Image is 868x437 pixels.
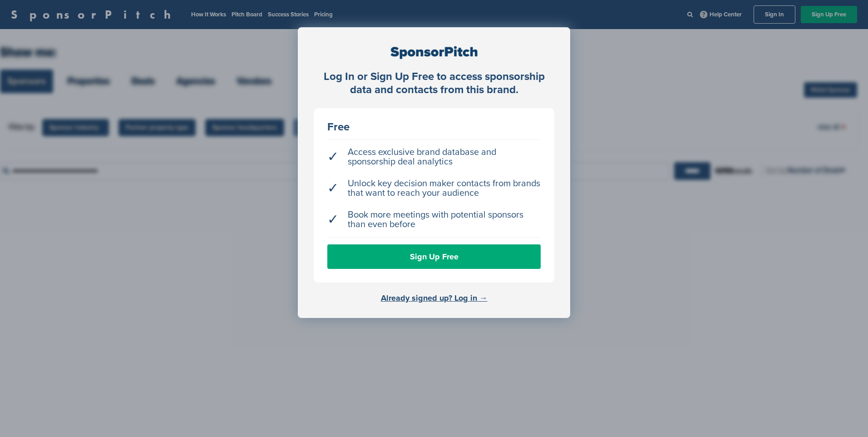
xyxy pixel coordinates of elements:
[314,70,554,97] div: Log In or Sign Up Free to access sponsorship data and contacts from this brand.
[327,184,339,193] span: ✓
[327,206,541,234] li: Book more meetings with potential sponsors than even before
[327,174,541,203] li: Unlock key decision maker contacts from brands that want to reach your audience
[327,143,541,171] li: Access exclusive brand database and sponsorship deal analytics
[327,122,541,133] div: Free
[327,152,339,162] span: ✓
[327,215,339,224] span: ✓
[327,244,541,269] a: Sign Up Free
[381,293,488,303] a: Already signed up? Log in →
